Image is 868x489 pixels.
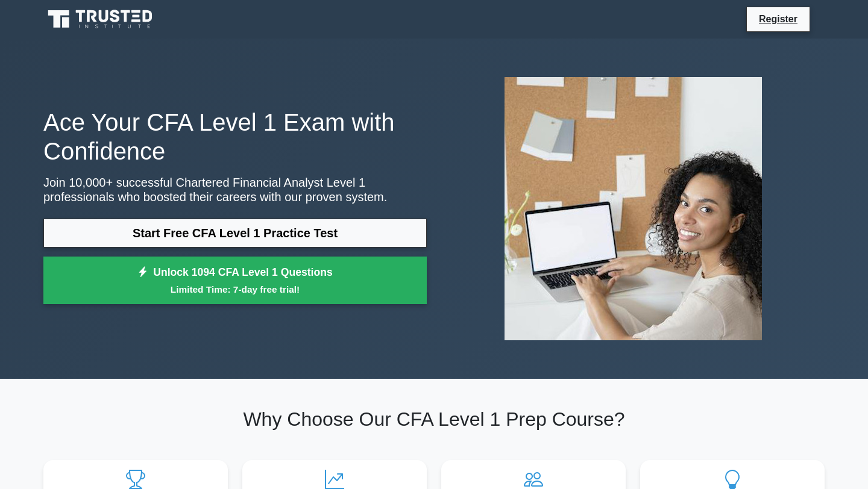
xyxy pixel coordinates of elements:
small: Limited Time: 7-day free trial! [58,282,412,296]
a: Unlock 1094 CFA Level 1 QuestionsLimited Time: 7-day free trial! [43,257,427,305]
h2: Why Choose Our CFA Level 1 Prep Course? [43,408,825,431]
a: Start Free CFA Level 1 Practice Test [43,219,427,248]
p: Join 10,000+ successful Chartered Financial Analyst Level 1 professionals who boosted their caree... [43,175,427,204]
h1: Ace Your CFA Level 1 Exam with Confidence [43,108,427,166]
a: Register [752,11,805,26]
